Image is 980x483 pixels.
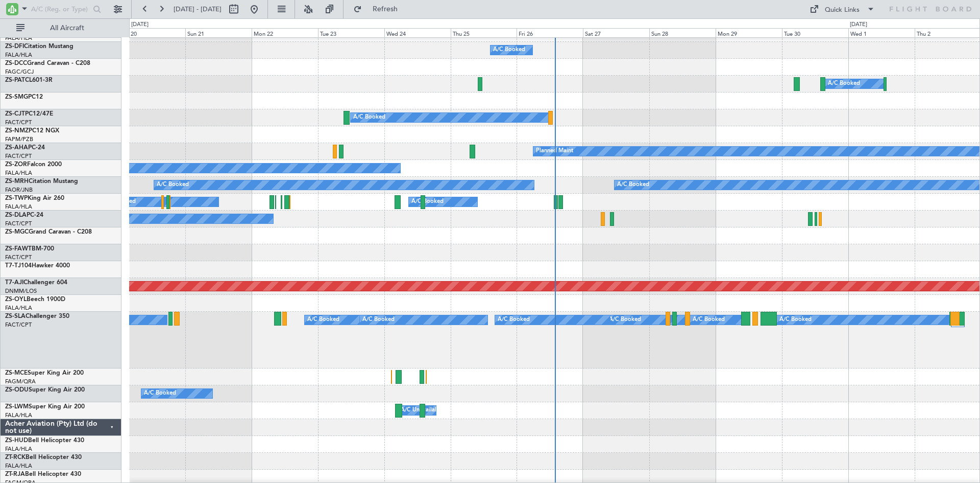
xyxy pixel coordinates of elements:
[349,1,410,17] button: Refresh
[5,411,32,419] a: FALA/HLA
[5,128,29,134] span: ZS-NMZ
[5,404,29,410] span: ZS-LWM
[5,152,32,160] a: FACT/CPT
[536,144,573,159] div: Planned Maint
[5,254,32,261] a: FACT/CPT
[5,370,84,376] a: ZS-MCESuper King Air 200
[5,246,28,252] span: ZS-FAW
[825,5,860,15] div: Quick Links
[848,28,915,37] div: Wed 1
[498,312,530,328] div: A/C Booked
[5,387,29,393] span: ZS-ODU
[174,5,222,14] span: [DATE] - [DATE]
[5,296,27,303] span: ZS-OYL
[5,60,90,66] a: ZS-DCCGrand Caravan - C208
[318,28,384,37] div: Tue 23
[583,28,649,37] div: Sat 27
[5,94,28,100] span: ZS-SMG
[144,386,176,401] div: A/C Booked
[5,462,32,470] a: FALA/HLA
[5,212,27,218] span: ZS-DLA
[5,186,33,194] a: FAOR/JNB
[693,312,725,328] div: A/C Booked
[131,20,149,29] div: [DATE]
[5,94,43,100] a: ZS-SMGPC12
[649,28,716,37] div: Sun 28
[411,194,444,210] div: A/C Booked
[5,454,26,461] span: ZT-RCK
[5,145,45,151] a: ZS-AHAPC-24
[252,28,318,37] div: Mon 22
[5,212,43,218] a: ZS-DLAPC-24
[5,471,81,477] a: ZT-RJABell Helicopter 430
[307,312,339,328] div: A/C Booked
[5,145,28,151] span: ZS-AHA
[5,454,82,461] a: ZT-RCKBell Helicopter 430
[5,43,73,50] a: ZS-DFICitation Mustang
[5,304,32,312] a: FALA/HLA
[5,77,25,83] span: ZS-PAT
[5,313,26,319] span: ZS-SLA
[517,28,583,37] div: Fri 26
[5,263,70,269] a: T7-TJ104Hawker 4000
[5,111,25,117] span: ZS-CJT
[5,246,54,252] a: ZS-FAWTBM-700
[5,68,34,76] a: FAGC/GCJ
[364,6,407,13] span: Refresh
[451,28,517,37] div: Thu 25
[5,229,29,235] span: ZS-MGC
[5,220,32,227] a: FACT/CPT
[716,28,782,37] div: Mon 29
[5,438,84,444] a: ZS-HUDBell Helicopter 430
[353,110,385,125] div: A/C Booked
[5,60,27,66] span: ZS-DCC
[5,296,65,303] a: ZS-OYLBeech 1900D
[5,229,92,235] a: ZS-MGCGrand Caravan - C208
[5,51,32,59] a: FALA/HLA
[5,263,32,269] span: T7-TJ104
[5,77,53,83] a: ZS-PATCL601-3R
[185,28,252,37] div: Sun 21
[5,162,27,168] span: ZS-ZOR
[5,313,69,319] a: ZS-SLAChallenger 350
[850,20,867,29] div: [DATE]
[5,195,28,201] span: ZS-TWP
[5,135,33,143] a: FAPM/PZB
[5,287,37,295] a: DNMM/LOS
[5,378,36,385] a: FAGM/QRA
[5,471,25,477] span: ZT-RJA
[5,111,53,117] a: ZS-CJTPC12/47E
[609,312,641,328] div: A/C Booked
[157,177,189,193] div: A/C Booked
[119,28,185,37] div: Sat 20
[782,28,848,37] div: Tue 30
[384,28,451,37] div: Wed 24
[5,119,32,126] a: FACT/CPT
[828,76,860,91] div: A/C Booked
[11,20,111,36] button: All Aircraft
[5,169,32,177] a: FALA/HLA
[5,387,85,393] a: ZS-ODUSuper King Air 200
[5,280,23,286] span: T7-AJI
[362,312,395,328] div: A/C Booked
[5,178,29,185] span: ZS-MRH
[5,203,32,211] a: FALA/HLA
[779,312,812,328] div: A/C Booked
[5,370,28,376] span: ZS-MCE
[5,321,32,329] a: FACT/CPT
[493,42,525,58] div: A/C Booked
[5,128,59,134] a: ZS-NMZPC12 NGX
[31,2,90,17] input: A/C (Reg. or Type)
[5,178,78,185] a: ZS-MRHCitation Mustang
[5,438,28,444] span: ZS-HUD
[617,177,649,193] div: A/C Booked
[5,404,85,410] a: ZS-LWMSuper King Air 200
[5,445,32,453] a: FALA/HLA
[5,34,32,42] a: FALA/HLA
[5,280,67,286] a: T7-AJIChallenger 604
[5,43,24,50] span: ZS-DFI
[804,1,880,17] button: Quick Links
[27,25,108,32] span: All Aircraft
[5,162,62,168] a: ZS-ZORFalcon 2000
[5,195,64,201] a: ZS-TWPKing Air 260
